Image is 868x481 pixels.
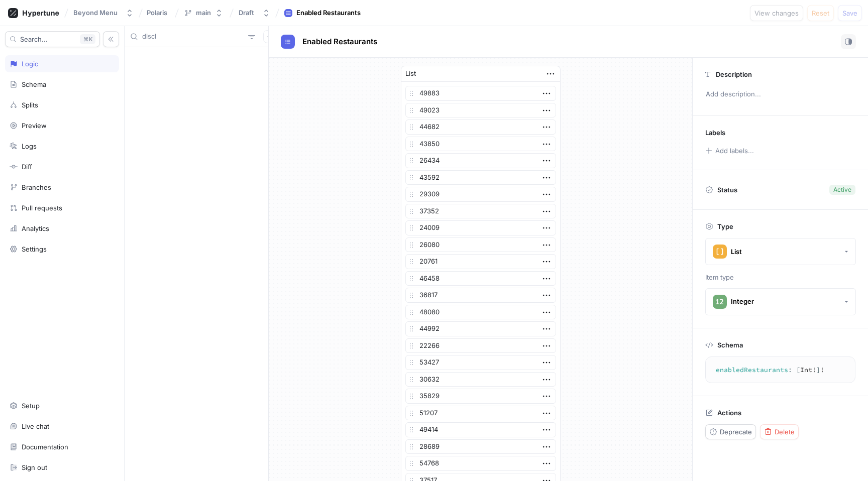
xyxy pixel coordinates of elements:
[717,341,743,349] p: Schema
[302,38,377,46] span: Enabled Restaurants
[80,34,95,44] div: K
[22,422,49,430] div: Live chat
[142,32,244,42] input: Search...
[405,220,556,235] input: Enter number here
[22,80,46,88] div: Schema
[754,10,799,16] span: View changes
[405,439,556,454] input: Enter number here
[22,60,38,68] div: Logic
[20,36,48,42] span: Search...
[22,245,47,253] div: Settings
[716,70,752,78] p: Description
[405,271,556,286] input: Enter number here
[405,170,556,185] input: Enter number here
[147,9,167,16] span: Polaris
[731,248,742,256] div: List
[405,86,556,101] input: Enter number here
[405,254,556,269] input: Enter number here
[405,355,556,370] input: Enter number here
[405,389,556,404] input: Enter number here
[842,10,857,16] span: Save
[22,204,62,212] div: Pull requests
[405,422,556,437] input: Enter number here
[717,222,733,230] p: Type
[22,122,47,130] div: Preview
[180,5,227,21] button: main
[22,101,38,109] div: Splits
[22,183,51,191] div: Branches
[22,163,32,171] div: Diff
[405,321,556,336] input: Enter number here
[710,361,851,379] textarea: enabledRestaurants: [Int!]!
[22,224,49,232] div: Analytics
[760,424,799,439] button: Delete
[812,10,829,16] span: Reset
[833,185,851,194] div: Active
[405,237,556,253] input: Enter number here
[235,5,274,21] button: Draft
[405,69,416,79] div: List
[838,5,862,21] button: Save
[405,137,556,152] input: Enter number here
[750,5,803,21] button: View changes
[405,338,556,353] input: Enter number here
[731,297,754,306] div: Integer
[405,204,556,219] input: Enter number here
[807,5,834,21] button: Reset
[702,144,757,157] button: Add labels...
[717,183,737,197] p: Status
[5,31,100,47] button: Search...K
[405,187,556,202] input: Enter number here
[405,406,556,421] input: Enter number here
[5,438,119,455] a: Documentation
[73,9,118,17] div: Beyond Menu
[69,5,138,21] button: Beyond Menu
[701,86,859,103] p: Add description...
[22,463,47,471] div: Sign out
[405,372,556,387] input: Enter number here
[405,288,556,303] input: Enter number here
[296,8,361,18] div: Enabled Restaurants
[705,288,856,315] button: Integer
[239,9,254,17] div: Draft
[705,129,725,137] p: Labels
[705,424,756,439] button: Deprecate
[196,9,211,17] div: main
[405,305,556,320] input: Enter number here
[705,273,855,283] p: Item type
[22,402,40,410] div: Setup
[720,429,752,435] span: Deprecate
[405,103,556,118] input: Enter number here
[22,443,68,451] div: Documentation
[717,409,741,417] p: Actions
[775,429,795,435] span: Delete
[705,238,856,265] button: List
[405,456,556,471] input: Enter number here
[22,142,37,150] div: Logs
[405,153,556,168] input: Enter number here
[405,119,556,135] input: Enter number here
